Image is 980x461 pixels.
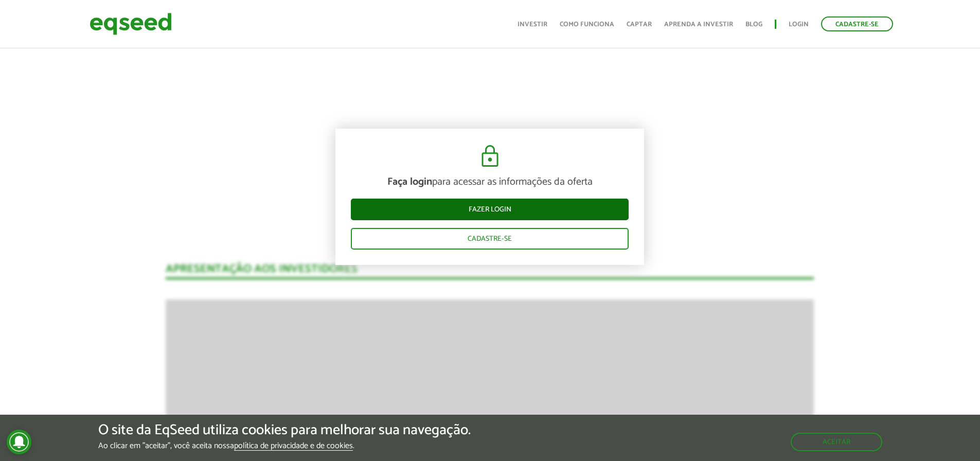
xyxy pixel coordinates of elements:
button: Aceitar [791,433,882,451]
strong: Faça login [387,173,432,190]
p: Ao clicar em "aceitar", você aceita nossa . [98,441,471,451]
img: cadeado.svg [477,144,503,169]
a: Cadastre-se [351,228,629,250]
a: Como funciona [560,21,614,28]
a: política de privacidade e de cookies [234,442,353,451]
a: Fazer login [351,199,629,220]
img: EqSeed [90,10,172,38]
a: Blog [745,21,762,28]
h5: O site da EqSeed utiliza cookies para melhorar sua navegação. [98,422,471,438]
p: para acessar as informações da oferta [351,176,629,188]
a: Login [789,21,809,28]
a: Aprenda a investir [664,21,733,28]
a: Cadastre-se [821,16,893,31]
a: Captar [627,21,652,28]
a: Investir [518,21,547,28]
